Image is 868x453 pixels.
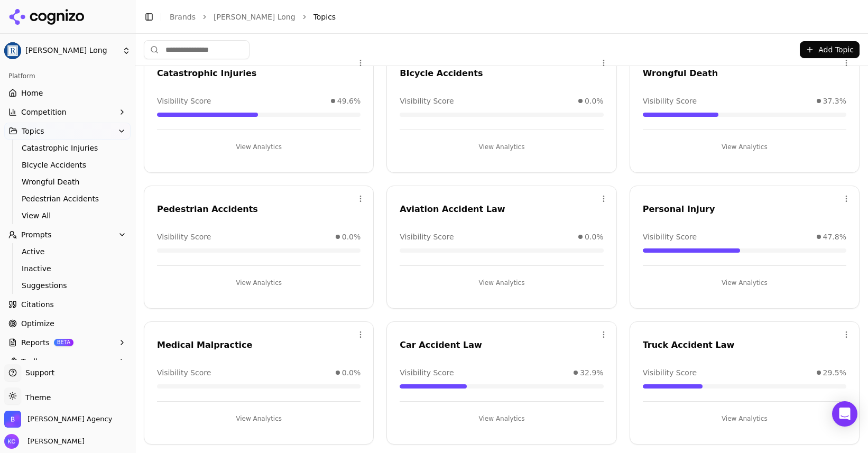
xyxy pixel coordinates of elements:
[157,67,361,80] div: Catastrophic Injuries
[4,296,131,313] a: Citations
[22,263,114,274] span: Inactive
[400,410,603,427] button: View Analytics
[4,315,131,332] a: Optimize
[22,193,114,204] span: Pedestrian Accidents
[342,367,361,378] span: 0.0%
[400,274,603,291] button: View Analytics
[17,278,118,293] a: Suggestions
[400,367,454,378] span: Visibility Score
[342,232,361,242] span: 0.0%
[337,96,361,106] span: 49.6%
[823,96,846,106] span: 37.3%
[157,232,211,242] span: Visibility Score
[823,232,846,242] span: 47.8%
[25,46,118,56] span: [PERSON_NAME] Long
[400,339,603,352] div: Car Accident Law
[157,274,361,291] button: View Analytics
[400,203,603,216] div: Aviation Accident Law
[4,42,21,59] img: Regan Zambri Long
[643,339,846,352] div: Truck Accident Law
[585,96,604,106] span: 0.0%
[157,367,211,378] span: Visibility Score
[21,229,52,240] span: Prompts
[580,367,603,378] span: 32.9%
[21,393,51,402] span: Theme
[4,226,131,243] button: Prompts
[800,41,860,58] button: Add Topic
[157,339,361,352] div: Medical Malpractice
[21,356,49,367] span: Toolbox
[4,85,131,101] a: Home
[643,232,697,242] span: Visibility Score
[17,244,118,259] a: Active
[21,88,43,98] span: Home
[157,203,361,216] div: Pedestrian Accidents
[27,414,112,424] span: Bob Agency
[643,410,846,427] button: View Analytics
[157,96,211,106] span: Visibility Score
[21,318,54,329] span: Optimize
[4,411,21,428] img: Bob Agency
[21,337,50,348] span: Reports
[643,203,846,216] div: Personal Injury
[643,96,697,106] span: Visibility Score
[21,299,54,310] span: Citations
[4,434,19,449] img: Kristine Cunningham
[4,123,131,140] button: Topics
[4,434,85,449] button: Open user button
[22,246,114,257] span: Active
[214,12,296,22] a: [PERSON_NAME] Long
[21,367,54,378] span: Support
[832,401,857,427] div: Open Intercom Messenger
[4,411,112,428] button: Open organization switcher
[17,191,118,206] a: Pedestrian Accidents
[157,138,361,155] button: View Analytics
[643,274,846,291] button: View Analytics
[21,107,67,117] span: Competition
[22,280,114,291] span: Suggestions
[823,367,846,378] span: 29.5%
[4,68,131,85] div: Platform
[157,410,361,427] button: View Analytics
[17,208,118,223] a: View All
[4,104,131,121] button: Competition
[22,143,114,153] span: Catastrophic Injuries
[54,339,73,346] span: BETA
[400,67,603,80] div: BIcycle Accidents
[22,177,114,187] span: Wrongful Death
[585,232,604,242] span: 0.0%
[22,210,114,221] span: View All
[22,126,44,136] span: Topics
[170,13,196,21] a: Brands
[400,232,454,242] span: Visibility Score
[643,67,846,80] div: Wrongful Death
[17,174,118,189] a: Wrongful Death
[17,158,118,172] a: BIcycle Accidents
[17,261,118,276] a: Inactive
[643,367,697,378] span: Visibility Score
[313,12,336,22] span: Topics
[4,334,131,351] button: ReportsBETA
[4,353,131,370] button: Toolbox
[643,138,846,155] button: View Analytics
[400,96,454,106] span: Visibility Score
[170,12,838,22] nav: breadcrumb
[400,138,603,155] button: View Analytics
[23,437,85,446] span: [PERSON_NAME]
[22,160,114,170] span: BIcycle Accidents
[17,141,118,155] a: Catastrophic Injuries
